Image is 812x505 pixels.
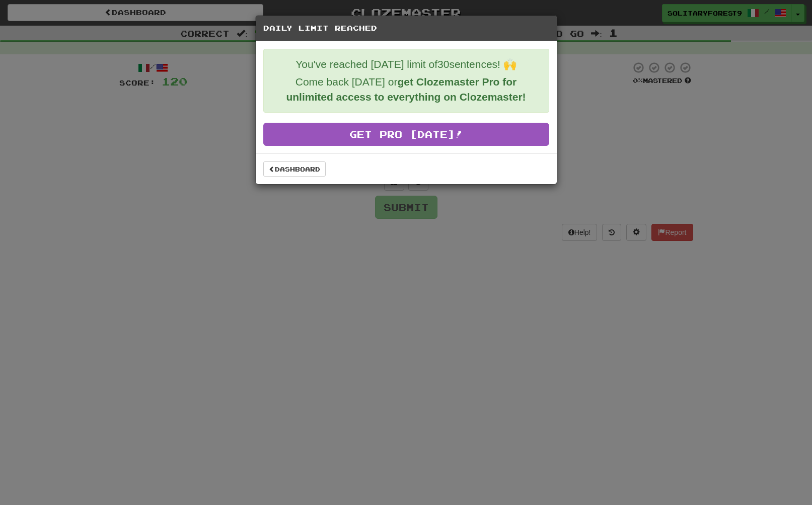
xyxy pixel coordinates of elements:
p: You've reached [DATE] limit of 30 sentences! 🙌 [271,57,541,72]
p: Come back [DATE] or [271,74,541,105]
a: Get Pro [DATE]! [263,123,549,146]
a: Dashboard [263,161,326,177]
h5: Daily Limit Reached [263,23,549,33]
strong: get Clozemaster Pro for unlimited access to everything on Clozemaster! [286,76,526,103]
